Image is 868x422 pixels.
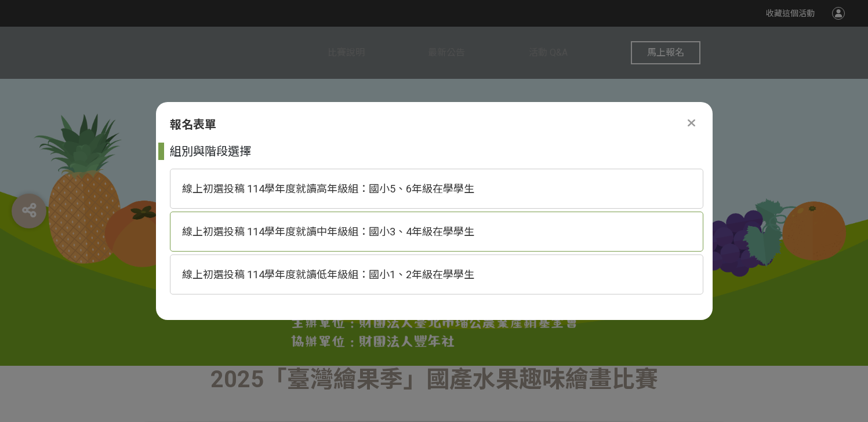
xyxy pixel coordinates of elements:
[328,47,365,58] span: 比賽說明
[428,27,465,79] a: 最新公告
[631,41,700,64] button: 馬上報名
[144,366,724,394] h1: 2025「臺灣繪果季」國產水果趣味繪畫比賽
[182,183,474,195] span: 線上初選投稿 114學年度就讀高年級組：國小5、6年級在學學生
[170,118,216,132] span: 報名表單
[529,27,568,79] a: 活動 Q&A
[170,143,703,160] div: 組別與階段選擇
[647,47,684,58] span: 馬上報名
[182,225,474,238] span: 線上初選投稿 114學年度就讀中年級組：國小3、4年級在學學生
[328,27,365,79] a: 比賽說明
[766,9,815,18] span: 收藏這個活動
[182,268,474,281] span: 線上初選投稿 114學年度就讀低年級組：國小1、2年級在學學生
[428,47,465,58] span: 最新公告
[529,47,568,58] span: 活動 Q&A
